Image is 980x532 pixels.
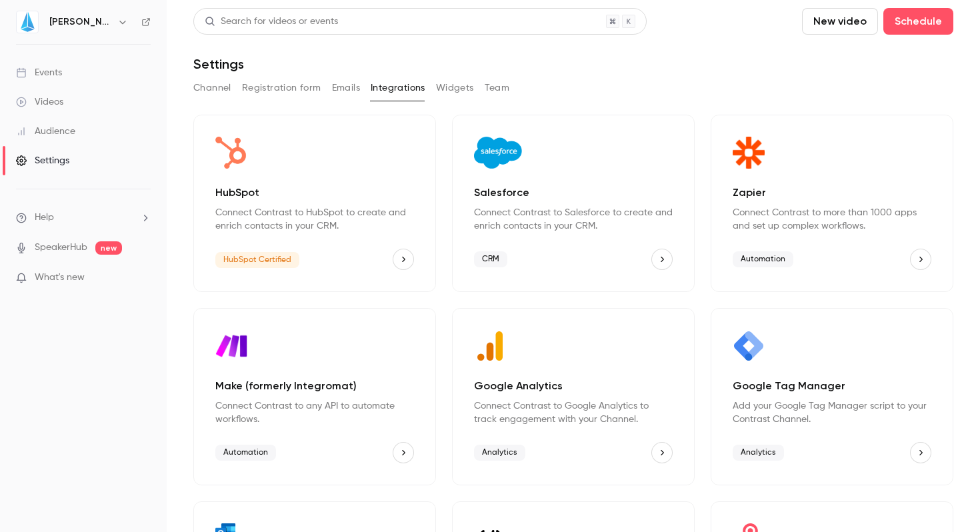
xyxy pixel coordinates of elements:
p: Zapier [733,185,931,201]
p: Add your Google Tag Manager script to your Contrast Channel. [733,399,931,426]
span: Automation [215,445,276,461]
button: Google Tag Manager [910,442,931,463]
button: New video [802,8,878,35]
img: Jin [17,11,38,33]
div: Events [16,66,62,79]
button: Google Analytics [651,442,673,463]
p: Google Analytics [474,378,673,394]
div: Videos [16,95,63,109]
p: HubSpot [215,185,414,201]
h1: Settings [193,56,244,72]
p: Salesforce [474,185,673,201]
span: Help [35,211,54,225]
div: Audience [16,125,75,138]
p: Connect Contrast to more than 1000 apps and set up complex workflows. [733,206,931,233]
button: Salesforce [651,249,673,270]
p: Connect Contrast to any API to automate workflows. [215,399,414,426]
p: Connect Contrast to Salesforce to create and enrich contacts in your CRM. [474,206,673,233]
div: Settings [16,154,69,167]
p: Google Tag Manager [733,378,931,394]
div: HubSpot [193,115,436,292]
span: new [95,241,122,255]
div: Make (formerly Integromat) [193,308,436,485]
button: Emails [332,77,360,99]
div: Google Tag Manager [711,308,953,485]
button: HubSpot [393,249,414,270]
span: Automation [733,251,793,267]
button: Registration form [242,77,321,99]
button: Channel [193,77,231,99]
button: Make (formerly Integromat) [393,442,414,463]
button: Widgets [436,77,474,99]
p: Connect Contrast to Google Analytics to track engagement with your Channel. [474,399,673,426]
h6: [PERSON_NAME] [49,15,112,29]
p: Make (formerly Integromat) [215,378,414,394]
span: Analytics [733,445,784,461]
div: Zapier [711,115,953,292]
span: Analytics [474,445,525,461]
button: Team [485,77,510,99]
button: Zapier [910,249,931,270]
p: Connect Contrast to HubSpot to create and enrich contacts in your CRM. [215,206,414,233]
span: CRM [474,251,507,267]
div: Google Analytics [452,308,695,485]
li: help-dropdown-opener [16,211,151,225]
span: What's new [35,271,85,285]
button: Integrations [371,77,425,99]
div: Salesforce [452,115,695,292]
button: Schedule [883,8,953,35]
span: HubSpot Certified [215,252,299,268]
a: SpeakerHub [35,241,87,255]
div: Search for videos or events [205,15,338,29]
